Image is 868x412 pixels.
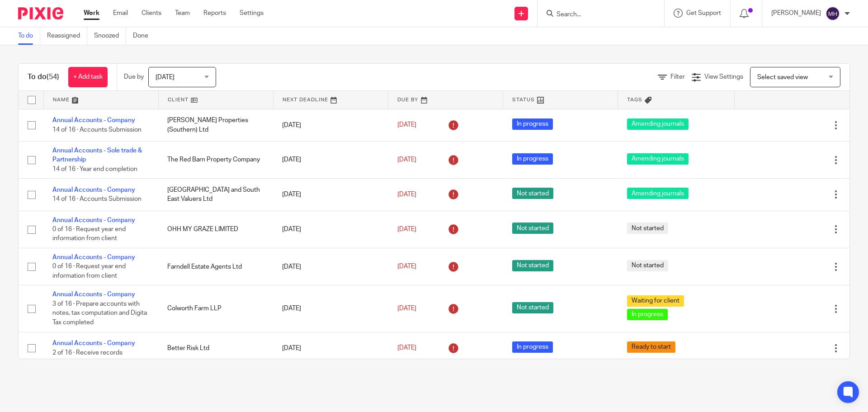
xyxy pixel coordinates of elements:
[273,211,388,248] td: [DATE]
[158,211,273,248] td: OHH MY GRAZE LIMITED
[512,153,553,165] span: In progress
[397,122,416,128] span: [DATE]
[273,109,388,141] td: [DATE]
[757,74,808,81] span: Select saved view
[52,264,126,279] span: 0 of 16 · Request year end information from client
[124,72,144,81] p: Due by
[240,9,264,18] a: Settings
[397,156,416,163] span: [DATE]
[273,332,388,364] td: [DATE]
[627,341,675,353] span: Ready to start
[133,27,155,45] a: Done
[52,187,135,193] a: Annual Accounts - Company
[627,223,668,234] span: Not started
[273,248,388,285] td: [DATE]
[52,127,142,133] span: 14 of 16 · Accounts Submission
[52,350,123,356] span: 2 of 16 · Receive records
[273,285,388,332] td: [DATE]
[52,117,135,123] a: Annual Accounts - Company
[203,9,226,18] a: Reports
[627,260,668,271] span: Not started
[627,153,689,165] span: Amending journals
[512,341,553,353] span: In progress
[512,188,553,199] span: Not started
[397,191,416,198] span: [DATE]
[686,10,721,16] span: Get Support
[113,9,128,18] a: Email
[158,141,273,178] td: The Red Barn Property Company
[52,226,126,242] span: 0 of 16 · Request year end information from client
[826,6,840,21] img: svg%3E
[142,9,161,18] a: Clients
[627,97,642,102] span: Tags
[84,9,99,18] a: Work
[52,291,135,298] a: Annual Accounts - Company
[397,264,416,270] span: [DATE]
[47,73,59,81] span: (54)
[627,295,684,307] span: Waiting for client
[704,74,743,80] span: View Settings
[52,254,135,260] a: Annual Accounts - Company
[158,109,273,141] td: [PERSON_NAME] Properties (Southern) Ltd
[397,226,416,232] span: [DATE]
[52,217,135,223] a: Annual Accounts - Company
[771,9,821,18] p: [PERSON_NAME]
[273,141,388,178] td: [DATE]
[175,9,190,18] a: Team
[158,285,273,332] td: Colworth Farm LLP
[52,196,142,202] span: 14 of 16 · Accounts Submission
[158,332,273,364] td: Better Risk Ltd
[158,248,273,285] td: Farndell Estate Agents Ltd
[52,147,142,163] a: Annual Accounts - Sole trade & Partnership
[94,27,126,45] a: Snoozed
[397,345,416,351] span: [DATE]
[670,74,685,80] span: Filter
[627,188,689,199] span: Amending journals
[627,309,668,320] span: In progress
[156,74,175,81] span: [DATE]
[627,118,689,130] span: Amending journals
[52,166,137,172] span: 14 of 16 · Year end completion
[512,260,553,271] span: Not started
[512,118,553,130] span: In progress
[397,305,416,312] span: [DATE]
[47,27,87,45] a: Reassigned
[18,7,63,19] img: Pixie
[158,179,273,211] td: [GEOGRAPHIC_DATA] and South East Valuers Ltd
[52,340,135,346] a: Annual Accounts - Company
[512,223,553,234] span: Not started
[52,301,147,326] span: 3 of 16 · Prepare accounts with notes, tax computation and Digita Tax completed
[68,67,108,87] a: + Add task
[512,302,553,313] span: Not started
[18,27,40,45] a: To do
[28,72,59,82] h1: To do
[556,11,637,19] input: Search
[273,179,388,211] td: [DATE]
